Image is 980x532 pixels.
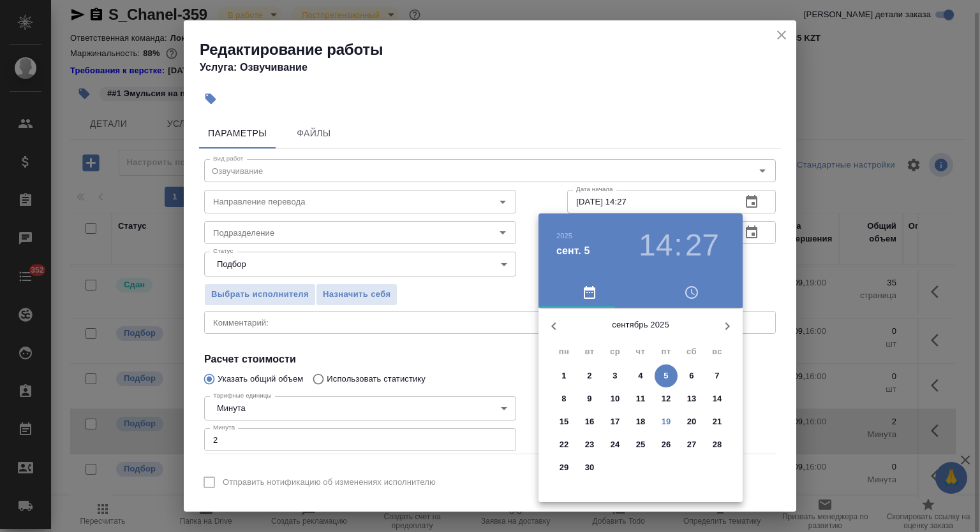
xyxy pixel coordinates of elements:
button: 12 [655,387,678,410]
button: 28 [706,433,729,456]
button: 24 [604,433,627,456]
span: сб [680,345,703,358]
p: 24 [611,438,620,451]
button: 29 [553,456,575,479]
button: 19 [655,410,678,433]
p: 14 [713,392,722,405]
p: 13 [687,392,697,405]
p: 7 [715,370,719,382]
button: 4 [629,364,652,387]
p: 9 [587,392,591,405]
button: 8 [553,387,575,410]
p: 29 [560,461,569,474]
span: пн [553,345,575,358]
button: 13 [680,387,703,410]
button: 5 [655,364,678,387]
p: 11 [636,392,646,405]
p: 8 [561,392,566,405]
button: 16 [578,410,601,433]
button: 9 [578,387,601,410]
button: 3 [604,364,627,387]
button: 1 [553,364,575,387]
button: 14 [706,387,729,410]
button: 20 [680,410,703,433]
span: вт [578,345,601,358]
p: 30 [585,461,595,474]
p: 28 [713,438,722,451]
button: 30 [578,456,601,479]
p: 15 [560,415,569,428]
p: 2 [587,370,591,382]
p: 19 [662,415,671,428]
button: 2 [578,364,601,387]
p: 23 [585,438,595,451]
button: 11 [629,387,652,410]
span: пт [655,345,678,358]
button: 25 [629,433,652,456]
button: 22 [553,433,575,456]
h3: : [674,227,682,263]
p: 6 [689,370,694,382]
p: 22 [560,438,569,451]
p: 1 [561,370,566,382]
p: 5 [664,370,668,382]
p: 3 [612,370,617,382]
p: 27 [687,438,697,451]
p: 18 [636,415,646,428]
button: 27 [680,433,703,456]
button: 2025 [556,232,572,240]
button: 10 [604,387,627,410]
p: 17 [611,415,620,428]
p: 10 [611,392,620,405]
button: 15 [553,410,575,433]
p: 25 [636,438,646,451]
button: 7 [706,364,729,387]
button: сент. 5 [556,243,590,259]
button: 26 [655,433,678,456]
p: 21 [713,415,722,428]
span: ср [604,345,627,358]
button: 23 [578,433,601,456]
span: чт [629,345,652,358]
p: сентябрь 2025 [569,319,712,331]
button: 14 [639,227,672,263]
button: 21 [706,410,729,433]
span: вс [706,345,729,358]
p: 26 [662,438,671,451]
p: 20 [687,415,697,428]
button: 27 [685,227,719,263]
p: 12 [662,392,671,405]
button: 18 [629,410,652,433]
p: 4 [638,370,642,382]
button: 17 [604,410,627,433]
p: 16 [585,415,595,428]
button: 6 [680,364,703,387]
